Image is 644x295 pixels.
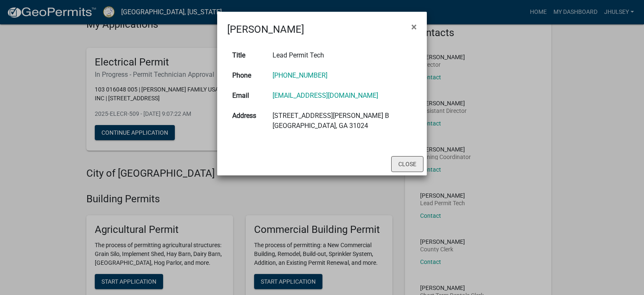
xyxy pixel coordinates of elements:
h4: [PERSON_NAME] [227,22,304,37]
button: Close [405,15,423,39]
th: Email [227,86,267,106]
th: Phone [227,65,267,86]
a: [PHONE_NUMBER] [273,71,327,79]
td: [STREET_ADDRESS][PERSON_NAME] B [GEOGRAPHIC_DATA], GA 31024 [267,106,417,136]
td: Lead Permit Tech [267,45,417,65]
th: Title [227,45,267,65]
a: [EMAIL_ADDRESS][DOMAIN_NAME] [273,91,378,99]
th: Address [227,106,267,136]
span: × [411,21,417,33]
button: Close [391,156,423,172]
